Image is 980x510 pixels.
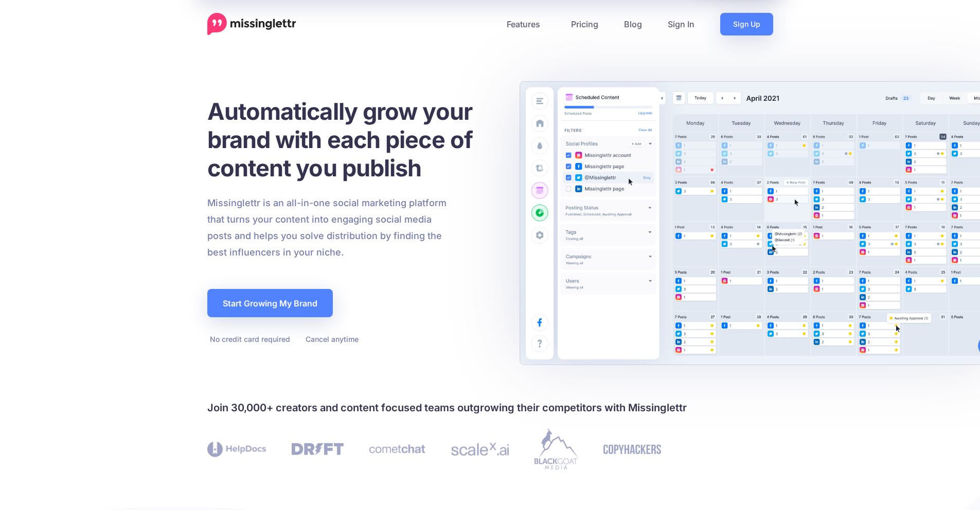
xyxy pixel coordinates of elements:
a: Blog [611,13,655,35]
h4: Join 30,000+ creators and content focused teams outgrowing their competitors with Missinglettr [207,399,773,416]
p: Missinglettr is an all-in-one social marketing platform that turns your content into engaging soc... [207,195,447,261]
a: Features [494,13,558,35]
h1: Automatically grow your brand with each piece of content you publish [207,97,498,182]
li: Cancel anytime [303,333,359,345]
li: No credit card required [207,333,290,345]
a: Home [207,13,296,35]
a: Pricing [558,13,611,35]
a: Sign Up [720,13,773,35]
a: Sign In [655,13,707,35]
a: Start Growing My Brand [207,289,333,317]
